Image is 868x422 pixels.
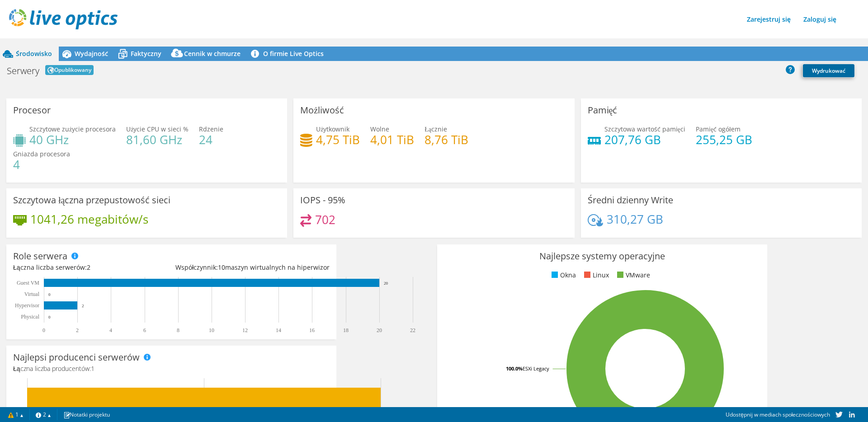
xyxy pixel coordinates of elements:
font: Zarejestruj się [747,15,791,23]
text: 12 [242,327,248,333]
font: Najlepsze systemy operacyjne [539,250,665,262]
text: Hypervisor [15,302,39,309]
text: 0 [48,292,51,297]
font: IOPS - 95% [300,194,345,206]
font: Użytkownik [316,125,349,133]
a: O firmie Live Optics [247,47,330,61]
font: Środowisko [16,49,52,58]
a: 2 [29,409,57,420]
text: Virtual [24,291,40,297]
tspan: 100.0% [506,365,523,372]
font: Wydajność [75,49,108,58]
font: Pamięć [588,104,618,116]
font: Wydrukować [812,67,845,75]
text: 18 [343,327,349,333]
font: Najlepsi producenci serwerów [13,351,140,363]
font: 2 [87,263,90,272]
font: 207,76 GB [604,131,661,148]
font: Wolne [370,125,389,133]
font: Notatki projektu [70,411,110,418]
a: Zaloguj się [799,13,841,26]
a: 1 [2,409,30,420]
font: maszyn wirtualnych na hiperwizor [225,263,330,272]
text: 0 [48,315,51,319]
text: 14 [276,327,281,333]
text: 8 [177,327,179,333]
font: 8,76 TiB [425,131,468,148]
font: 1 [91,364,94,373]
font: Szczytowe zużycie procesora [29,125,116,133]
text: 6 [143,327,146,333]
text: 2 [82,304,84,308]
font: Role serwera [13,250,67,262]
font: Udostępnij w mediach społecznościowych [726,410,830,418]
text: 2 [76,327,79,333]
font: Opublikowany [54,66,91,74]
font: 2 [43,411,46,418]
font: Zaloguj się [803,15,836,23]
font: 4 [13,156,20,173]
font: 310,27 GB [607,211,663,227]
font: Procesor [13,104,51,116]
font: 24 [199,131,212,148]
font: 4,75 TiB [316,131,360,148]
text: Physical [21,314,39,320]
font: Szczytowa łączna przepustowość sieci [13,194,170,206]
font: O firmie Live Optics [263,49,324,58]
a: Zarejestruj się [742,13,795,26]
font: Współczynnik: [175,263,218,272]
font: Serwery [7,65,39,77]
text: 20 [377,327,382,333]
font: Szczytowa wartość pamięci [604,125,685,133]
font: 255,25 GB [696,131,752,148]
font: Linux [593,271,609,279]
a: Wydrukować [803,64,854,77]
img: live_optics_svg.svg [9,9,118,29]
a: Notatki projektu [57,409,116,420]
font: Faktyczny [131,49,161,58]
font: Pamięć ogółem [696,125,741,133]
text: 22 [410,327,415,333]
text: 0 [42,327,45,333]
font: Możliwość [300,104,344,116]
tspan: ESXi Legacy [523,365,549,372]
font: Rdzenie [199,125,223,133]
text: Guest VM [17,280,39,286]
text: 16 [309,327,315,333]
font: Łączna liczba producentów: [13,364,91,373]
font: 1041,26 megabitów/s [30,211,148,227]
font: 40 GHz [29,131,69,148]
font: Okna [560,271,576,279]
text: 4 [109,327,112,333]
font: Użycie CPU w sieci % [126,125,189,133]
text: 10 [209,327,214,333]
font: Średni dzienny Write [588,194,673,206]
font: Cennik w chmurze [184,49,241,58]
font: 702 [315,211,335,228]
font: 1 [15,411,19,418]
font: VMware [626,271,650,279]
font: 4,01 TiB [370,131,414,148]
font: 81,60 GHz [126,131,182,148]
text: 20 [384,281,388,286]
font: Łączna liczba serwerów: [13,263,87,272]
font: Gniazda procesora [13,150,70,158]
font: 10 [218,263,225,272]
font: Łącznie [425,125,447,133]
